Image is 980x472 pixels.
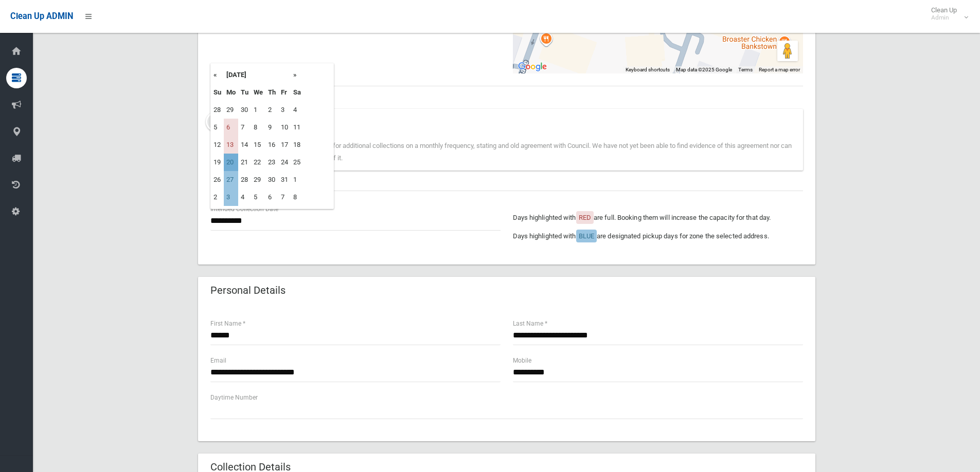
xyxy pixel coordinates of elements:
[278,188,291,206] td: 7
[238,171,251,188] td: 28
[278,119,291,136] td: 10
[291,188,304,206] td: 8
[224,188,238,206] td: 3
[676,67,732,72] span: Map data ©2025 Google
[926,6,967,22] span: Clean Up
[198,280,298,300] header: Personal Details
[278,171,291,188] td: 31
[251,84,265,101] th: We
[626,66,670,73] button: Keyboard shortcuts
[10,11,73,21] span: Clean Up ADMIN
[238,84,251,101] th: Tu
[211,188,224,206] td: 2
[515,60,549,73] a: Open this area in Google Maps (opens a new window)
[513,212,803,224] p: Days highlighted with are full. Booking them will increase the capacity for that day.
[238,119,251,136] td: 7
[251,154,265,171] td: 22
[238,188,251,206] td: 4
[759,67,800,72] a: Report a map error
[265,101,278,119] td: 2
[278,84,291,101] th: Fr
[251,136,265,154] td: 15
[265,136,278,154] td: 16
[265,84,278,101] th: Th
[238,136,251,154] td: 14
[224,66,291,84] th: [DATE]
[291,154,304,171] td: 25
[251,119,265,136] td: 8
[265,171,278,188] td: 30
[265,119,278,136] td: 9
[931,14,957,22] small: Admin
[211,171,224,188] td: 26
[251,188,265,206] td: 5
[211,119,224,136] td: 5
[278,101,291,119] td: 3
[211,84,224,101] th: Su
[224,171,238,188] td: 27
[278,154,291,171] td: 24
[513,230,803,242] p: Days highlighted with are designated pickup days for zone the selected address.
[291,66,304,84] th: »
[579,232,594,240] span: BLUE
[211,101,224,119] td: 28
[237,142,792,162] span: Property has been calling asking for additional collections on a monthly frequency, stating and o...
[224,84,238,101] th: Mo
[237,115,797,127] div: Note for
[211,136,224,154] td: 12
[291,171,304,188] td: 1
[291,101,304,119] td: 4
[211,66,224,84] th: «
[265,154,278,171] td: 23
[224,119,238,136] td: 6
[291,119,304,136] td: 11
[211,154,224,171] td: 19
[224,136,238,154] td: 13
[265,188,278,206] td: 6
[278,136,291,154] td: 17
[251,101,265,119] td: 1
[291,136,304,154] td: 18
[579,214,591,221] span: RED
[238,154,251,171] td: 21
[238,101,251,119] td: 30
[515,60,549,73] img: Google
[224,101,238,119] td: 29
[738,67,753,72] a: Terms (opens in new tab)
[291,84,304,101] th: Sa
[224,154,238,171] td: 20
[251,171,265,188] td: 29
[777,41,798,61] button: Drag Pegman onto the map to open Street View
